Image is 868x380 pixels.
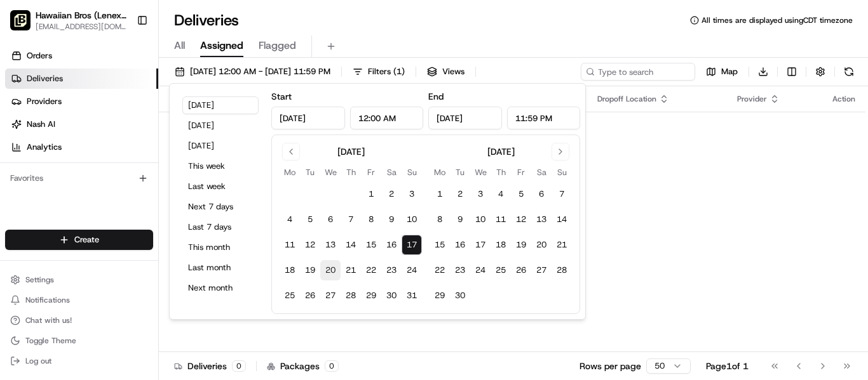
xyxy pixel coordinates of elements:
button: 7 [552,184,572,204]
button: 18 [280,260,300,280]
th: Wednesday [320,166,341,179]
button: 26 [300,285,320,306]
button: Last week [182,178,259,195]
input: Type to search [581,63,695,81]
button: 28 [552,260,572,280]
button: 27 [320,285,341,306]
button: 22 [361,260,381,280]
span: Providers [27,96,62,107]
span: Provider [737,94,767,104]
span: Flagged [259,38,296,53]
img: 1736555255976-a54dd68f-1ca7-489b-9aae-adbdc363a1c4 [13,121,36,144]
div: Deliveries [174,360,246,372]
th: Tuesday [450,166,470,179]
button: 18 [491,235,511,255]
button: Start new chat [216,125,231,140]
span: Settings [25,275,54,285]
span: Nash AI [27,119,55,130]
a: Orders [5,46,158,66]
button: 1 [430,184,450,204]
button: 19 [300,260,320,280]
button: 24 [470,260,491,280]
th: Sunday [402,166,422,179]
span: Dropoff Location [597,94,656,104]
button: Log out [5,352,153,370]
button: Map [700,63,743,81]
button: 17 [470,235,491,255]
button: 30 [450,285,470,306]
span: Assigned [200,38,243,53]
a: Powered byPylon [90,214,154,225]
button: Create [5,230,153,250]
button: 12 [511,209,531,230]
button: 5 [511,184,531,204]
div: Action [832,94,855,104]
h1: Deliveries [174,10,239,30]
button: 12 [300,235,320,255]
button: 11 [280,235,300,255]
div: Page 1 of 1 [706,360,749,372]
button: 15 [430,235,450,255]
div: [DATE] [487,145,515,158]
input: Clear [33,82,210,95]
button: 8 [430,209,450,230]
button: Filters(1) [347,63,410,81]
button: Go to previous month [282,143,300,161]
button: Last month [182,259,259,277]
th: Wednesday [470,166,491,179]
th: Friday [511,166,531,179]
button: Go to next month [552,143,569,161]
button: [DATE] 12:00 AM - [DATE] 11:59 PM [169,63,336,81]
button: 20 [531,235,552,255]
input: Time [350,107,424,129]
span: API Documentation [120,184,204,197]
span: Log out [25,356,51,366]
a: 📗Knowledge Base [8,179,102,202]
button: 6 [531,184,552,204]
span: Pylon [126,215,154,225]
button: Hawaiian Bros (Lenexa KS)Hawaiian Bros (Lenexa KS)[EMAIL_ADDRESS][DOMAIN_NAME] [5,5,132,36]
div: Start new chat [43,121,208,134]
span: Filters [368,66,405,77]
input: Date [428,107,502,129]
button: Toggle Theme [5,332,153,350]
span: Orders [27,50,52,62]
button: 17 [402,235,422,255]
th: Monday [430,166,450,179]
a: Deliveries [5,69,158,89]
div: We're available if you need us! [43,134,161,144]
th: Thursday [491,166,511,179]
button: 9 [450,209,470,230]
button: 15 [361,235,381,255]
th: Sunday [552,166,572,179]
button: Next 7 days [182,198,259,216]
button: 10 [470,209,491,230]
a: Providers [5,91,158,112]
button: 2 [381,184,402,204]
button: 23 [381,260,402,280]
th: Friday [361,166,381,179]
button: 23 [450,260,470,280]
span: All times are displayed using CDT timezone [702,15,853,25]
input: Date [271,107,345,129]
div: 0 [325,360,339,372]
div: 📗 [13,185,23,195]
button: 29 [430,285,450,306]
button: 10 [402,209,422,230]
button: [DATE] [182,137,259,155]
button: Refresh [840,63,858,81]
div: 0 [232,360,246,372]
button: Hawaiian Bros (Lenexa KS) [36,9,126,22]
img: Nash [13,13,38,38]
span: [DATE] 12:00 AM - [DATE] 11:59 PM [190,66,330,77]
th: Saturday [381,166,402,179]
th: Saturday [531,166,552,179]
a: 💻API Documentation [102,179,209,202]
th: Monday [280,166,300,179]
span: Create [74,234,99,246]
span: Deliveries [27,73,63,84]
span: Toggle Theme [25,336,76,346]
button: 24 [402,260,422,280]
div: Packages [267,360,339,372]
button: Chat with us! [5,311,153,329]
